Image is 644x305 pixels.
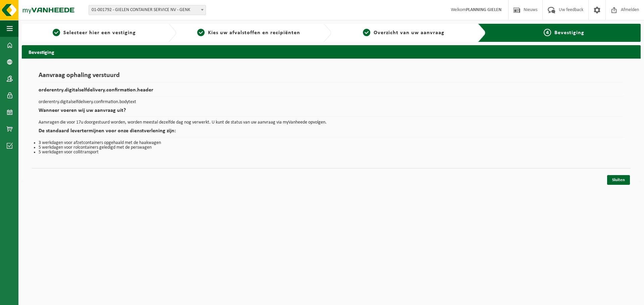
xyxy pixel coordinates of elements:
li: 3 werkdagen voor afzetcontainers opgehaald met de haakwagen [39,141,624,145]
a: 1Selecteer hier een vestiging [25,29,163,37]
span: Kies uw afvalstoffen en recipiënten [208,30,300,35]
span: Bevestiging [554,30,584,35]
h2: Bevestiging [22,45,641,58]
a: 2Kies uw afvalstoffen en recipiënten [180,29,318,37]
span: Overzicht van uw aanvraag [374,30,444,35]
h2: De standaard levertermijnen voor onze dienstverlening zijn: [39,128,624,137]
span: 4 [544,29,551,36]
li: 5 werkdagen voor collitransport [39,150,624,155]
a: 3Overzicht van uw aanvraag [335,29,473,37]
h1: Aanvraag ophaling verstuurd [39,72,624,82]
span: 1 [53,29,60,36]
p: orderentry.digitalselfdelivery.confirmation.bodytext [39,100,624,104]
p: Aanvragen die voor 17u doorgestuurd worden, worden meestal dezelfde dag nog verwerkt. U kunt de s... [39,120,624,125]
span: 3 [363,29,370,36]
li: 5 werkdagen voor rolcontainers geledigd met de perswagen [39,145,624,150]
h2: Wanneer voeren wij uw aanvraag uit? [39,108,624,117]
a: Sluiten [607,175,630,185]
span: Selecteer hier een vestiging [63,30,136,35]
span: 2 [197,29,205,36]
h2: orderentry.digitalselfdelivery.confirmation.header [39,87,624,96]
strong: PLANNING GIELEN [466,7,501,12]
span: 01-001792 - GIELEN CONTAINER SERVICE NV - GENK [89,5,206,15]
